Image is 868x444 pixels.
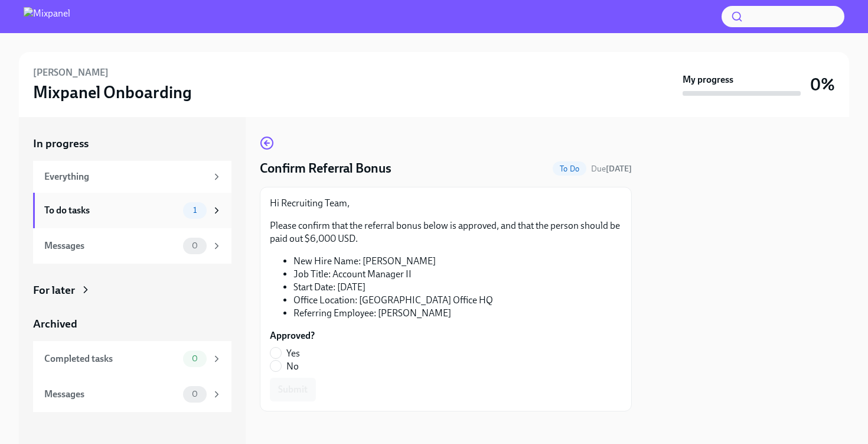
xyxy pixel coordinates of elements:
[33,82,192,103] h3: Mixpanel Onboarding
[33,341,231,377] a: Completed tasks0
[286,347,300,360] span: Yes
[293,268,622,281] li: Job Title: Account Manager II
[293,294,622,307] li: Office Location: [GEOGRAPHIC_DATA] Office HQ
[33,66,109,79] h6: [PERSON_NAME]
[33,228,231,264] a: Messages0
[591,164,632,174] span: Due
[44,204,178,217] div: To do tasks
[185,390,205,398] span: 0
[24,7,70,26] img: Mixpanel
[270,219,622,245] p: Please confirm that the referral bonus below is approved, and that the person should be paid out ...
[44,352,178,365] div: Completed tasks
[683,73,733,86] strong: My progress
[44,388,178,401] div: Messages
[44,170,207,183] div: Everything
[286,360,299,373] span: No
[33,161,231,193] a: Everything
[260,160,391,177] h4: Confirm Referral Bonus
[591,163,632,174] span: October 11th, 2025 11:00
[44,239,178,252] div: Messages
[553,164,586,173] span: To Do
[185,241,205,250] span: 0
[33,316,231,332] a: Archived
[185,354,205,363] span: 0
[270,197,622,210] p: Hi Recruiting Team,
[270,329,315,342] label: Approved?
[33,283,75,298] div: For later
[33,283,231,298] a: For later
[33,193,231,228] a: To do tasks1
[33,136,231,151] a: In progress
[293,281,622,294] li: Start Date: [DATE]
[33,377,231,412] a: Messages0
[293,255,622,268] li: New Hire Name: [PERSON_NAME]
[186,206,204,215] span: 1
[810,74,835,95] h3: 0%
[606,164,632,174] strong: [DATE]
[293,307,622,320] li: Referring Employee: [PERSON_NAME]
